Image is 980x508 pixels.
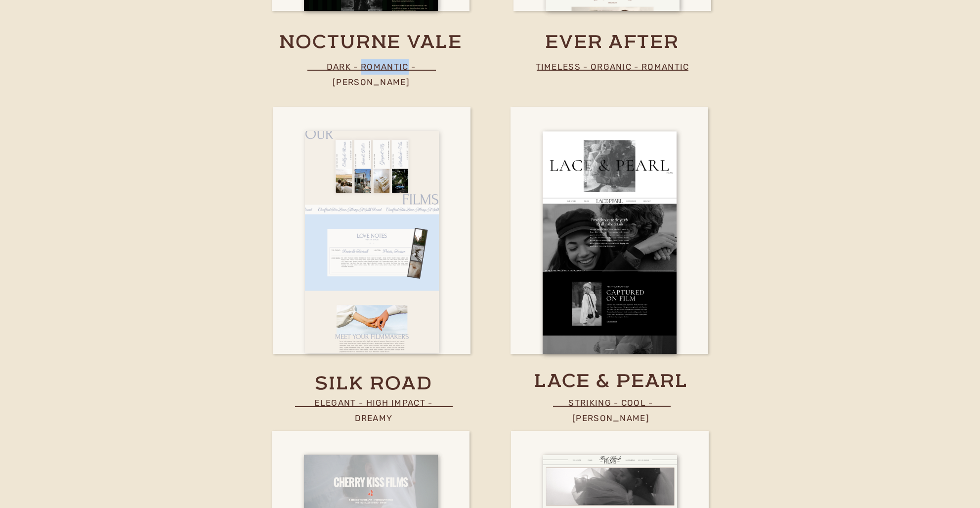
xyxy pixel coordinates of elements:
[533,59,692,74] p: timeless - organic - romantic
[251,31,491,55] a: nocturne vale
[288,59,455,74] p: dark - romantic - [PERSON_NAME]
[296,372,452,396] a: silk road
[511,370,712,389] a: lace & pearl
[295,395,453,410] p: elegant - high impact - dreamy
[255,89,500,125] h2: Designed to
[481,31,743,55] a: ever after
[246,121,509,169] h2: stand out
[532,395,690,410] p: striking - COOL - [PERSON_NAME]
[255,69,500,90] h2: Built to perform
